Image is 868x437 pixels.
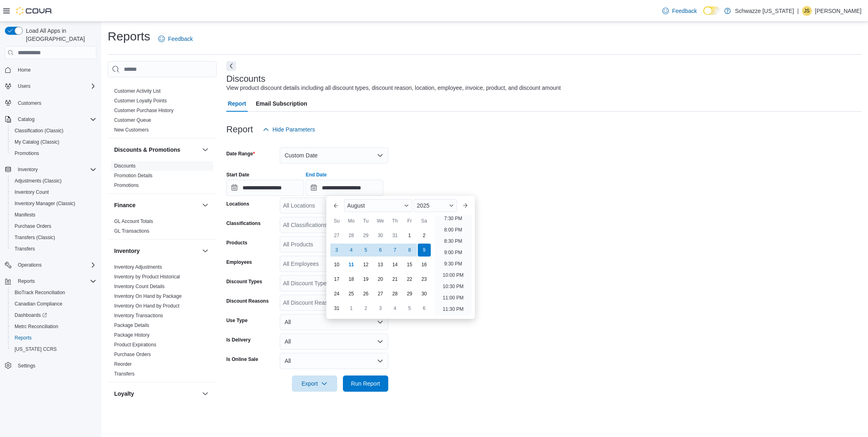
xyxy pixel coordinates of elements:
[11,344,96,354] span: Washington CCRS
[330,287,343,300] div: day-24
[114,127,149,133] a: New Customers
[114,173,153,178] a: Promotion Details
[11,322,62,331] a: Metrc Reconciliation
[15,323,58,330] span: Metrc Reconciliation
[168,35,193,43] span: Feedback
[345,258,358,271] div: day-11
[441,214,466,223] li: 7:30 PM
[15,189,49,195] span: Inventory Count
[108,161,217,193] div: Discounts & Promotions
[441,248,466,257] li: 9:00 PM
[114,303,179,309] a: Inventory On Hand by Product
[8,136,100,148] button: My Catalog (Classic)
[15,246,35,252] span: Transfers
[330,214,343,227] div: Su
[200,145,210,155] button: Discounts & Promotions
[114,98,167,104] a: Customer Loyalty Points
[114,274,180,280] a: Inventory by Product Historical
[15,65,34,75] a: Home
[280,353,388,369] button: All
[11,310,50,320] a: Dashboards
[672,7,697,15] span: Feedback
[15,260,96,270] span: Operations
[360,302,372,315] div: day-2
[11,137,63,147] a: My Catalog (Classic)
[114,201,199,209] button: Finance
[403,229,416,242] div: day-1
[459,199,472,212] button: Next month
[292,375,337,392] button: Export
[114,293,182,299] a: Inventory On Hand by Package
[735,6,794,16] p: Schwazze [US_STATE]
[114,371,134,377] span: Transfers
[15,127,64,134] span: Classification (Classic)
[297,375,332,392] span: Export
[11,199,96,208] span: Inventory Manager (Classic)
[418,229,431,242] div: day-2
[114,107,174,114] span: Customer Purchase History
[226,201,249,207] label: Locations
[226,172,249,178] label: Start Date
[403,214,416,227] div: Fr
[11,322,96,331] span: Metrc Reconciliation
[114,322,149,328] a: Package Details
[280,314,388,330] button: All
[8,198,100,209] button: Inventory Manager (Classic)
[15,346,57,352] span: [US_STATE] CCRS
[374,273,387,286] div: day-20
[114,312,163,319] span: Inventory Transactions
[114,117,151,123] span: Customer Queue
[330,229,343,242] div: day-27
[114,88,161,94] span: Customer Activity List
[330,273,343,286] div: day-17
[114,117,151,123] a: Customer Queue
[114,293,182,299] span: Inventory On Hand by Package
[114,371,134,377] a: Transfers
[15,139,60,145] span: My Catalog (Classic)
[11,148,96,158] span: Promotions
[414,199,457,212] div: Button. Open the year selector. 2025 is currently selected.
[8,125,100,136] button: Classification (Classic)
[15,335,32,341] span: Reports
[440,282,467,291] li: 10:30 PM
[418,287,431,300] div: day-30
[8,298,100,310] button: Canadian Compliance
[343,375,388,392] button: Run Report
[8,209,100,221] button: Manifests
[11,299,96,309] span: Canadian Compliance
[11,244,96,254] span: Transfers
[114,352,151,357] a: Purchase Orders
[114,361,132,367] a: Reorder
[440,293,467,303] li: 11:00 PM
[15,98,96,108] span: Customers
[114,163,136,169] a: Discounts
[11,344,60,354] a: [US_STATE] CCRS
[11,176,96,186] span: Adjustments (Classic)
[114,283,165,290] span: Inventory Count Details
[345,229,358,242] div: day-28
[11,187,52,197] a: Inventory Count
[114,172,153,179] span: Promotion Details
[345,273,358,286] div: day-18
[11,333,35,343] a: Reports
[15,276,38,286] button: Reports
[8,232,100,243] button: Transfers (Classic)
[114,146,199,154] button: Discounts & Promotions
[18,83,30,89] span: Users
[226,337,251,343] label: Is Delivery
[374,229,387,242] div: day-30
[306,172,327,178] label: End Date
[16,7,53,15] img: Cova
[8,332,100,344] button: Reports
[11,126,67,136] a: Classification (Classic)
[659,3,700,19] a: Feedback
[108,28,150,45] h1: Reports
[440,304,467,314] li: 11:30 PM
[11,137,96,147] span: My Catalog (Classic)
[374,244,387,257] div: day-6
[15,301,62,307] span: Canadian Compliance
[114,88,161,94] a: Customer Activity List
[2,97,100,108] button: Customers
[802,6,812,16] div: Justine Sanchez
[389,287,402,300] div: day-28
